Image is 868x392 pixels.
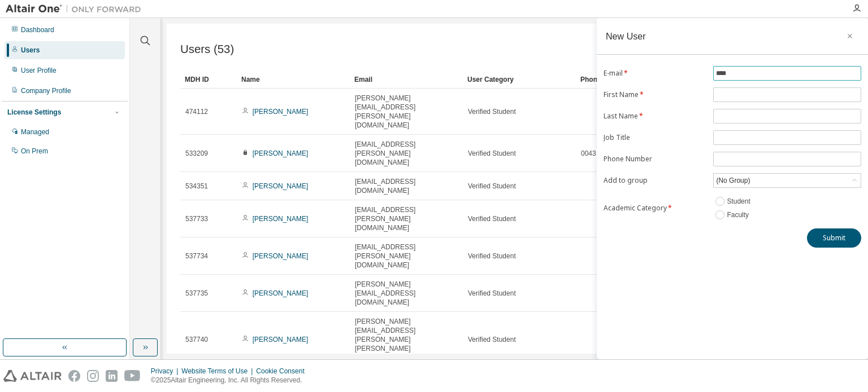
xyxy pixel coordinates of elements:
div: User Category [467,71,571,89]
a: [PERSON_NAME] [253,149,309,157]
span: Users (53) [180,43,234,56]
span: [EMAIL_ADDRESS][PERSON_NAME][DOMAIN_NAME] [355,140,458,167]
div: License Settings [7,108,61,117]
div: Managed [21,127,49,136]
div: MDH ID [185,71,232,89]
a: [PERSON_NAME] [253,182,309,190]
span: 534351 [185,182,208,191]
span: 533209 [185,149,208,158]
span: [EMAIL_ADDRESS][DOMAIN_NAME] [355,177,458,195]
span: 537733 [185,214,208,223]
img: Altair One [6,3,147,15]
span: 537735 [185,289,208,298]
a: [PERSON_NAME] [253,108,309,116]
img: youtube.svg [124,370,141,382]
span: Verified Student [468,214,516,223]
label: Add to group [604,176,706,185]
label: E-mail [604,69,706,78]
img: instagram.svg [87,370,99,382]
img: facebook.svg [68,370,80,382]
label: Student [727,195,752,208]
label: Academic Category [604,204,706,213]
p: © 2025 Altair Engineering, Inc. All Rights Reserved. [151,376,311,385]
span: 0043 664 1588077 k [581,149,643,158]
span: [PERSON_NAME][EMAIL_ADDRESS][PERSON_NAME][PERSON_NAME][DOMAIN_NAME] [355,317,458,362]
span: 537740 [185,335,208,344]
span: [EMAIL_ADDRESS][PERSON_NAME][DOMAIN_NAME] [355,243,458,270]
div: Phone [580,71,662,89]
span: 474112 [185,107,208,116]
a: [PERSON_NAME] [253,289,309,297]
div: Privacy [151,367,181,376]
div: (No Group) [714,174,861,187]
div: Users [21,46,40,55]
div: Email [354,71,458,89]
a: [PERSON_NAME] [253,252,309,260]
div: Name [241,71,345,89]
div: On Prem [21,147,48,156]
img: altair_logo.svg [3,370,62,382]
span: Verified Student [468,335,516,344]
span: Verified Student [468,289,516,298]
div: Dashboard [21,25,54,34]
label: Last Name [604,112,706,121]
span: Verified Student [468,182,516,191]
div: Company Profile [21,86,71,95]
div: (No Group) [714,174,752,187]
a: [PERSON_NAME] [253,336,309,343]
label: Job Title [604,133,706,142]
div: New User [606,32,646,41]
span: [PERSON_NAME][EMAIL_ADDRESS][DOMAIN_NAME] [355,280,458,307]
label: First Name [604,90,706,99]
div: User Profile [21,66,57,75]
img: linkedin.svg [106,370,118,382]
span: Verified Student [468,252,516,261]
span: [PERSON_NAME][EMAIL_ADDRESS][PERSON_NAME][DOMAIN_NAME] [355,94,458,130]
a: [PERSON_NAME] [253,215,309,223]
span: Verified Student [468,149,516,158]
button: Submit [807,228,861,248]
span: 537734 [185,252,208,261]
div: Cookie Consent [256,367,311,376]
label: Phone Number [604,155,706,164]
div: Website Terms of Use [181,367,256,376]
span: Verified Student [468,107,516,116]
span: [EMAIL_ADDRESS][PERSON_NAME][DOMAIN_NAME] [355,205,458,232]
label: Faculty [727,208,751,222]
